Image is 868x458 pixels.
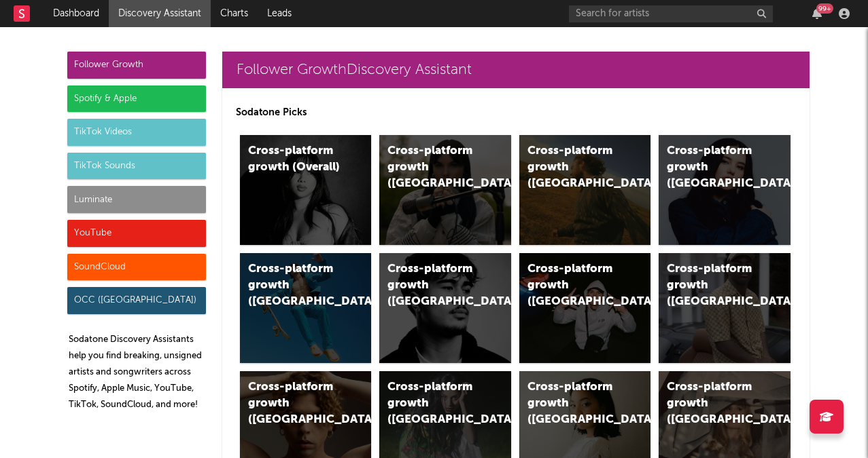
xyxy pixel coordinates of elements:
[667,379,759,428] div: Cross-platform growth ([GEOGRAPHIC_DATA])
[67,52,206,79] div: Follower Growth
[519,135,651,245] a: Cross-platform growth ([GEOGRAPHIC_DATA])
[659,253,791,363] a: Cross-platform growth ([GEOGRAPHIC_DATA])
[67,186,206,213] div: Luminate
[248,143,341,176] div: Cross-platform growth (Overall)
[67,85,206,113] div: Spotify & Apple
[379,135,511,245] a: Cross-platform growth ([GEOGRAPHIC_DATA])
[222,52,810,88] a: Follower GrowthDiscovery Assistant
[527,143,620,192] div: Cross-platform growth ([GEOGRAPHIC_DATA])
[387,379,480,428] div: Cross-platform growth ([GEOGRAPHIC_DATA])
[816,3,833,14] div: 99 +
[67,220,206,247] div: YouTube
[67,153,206,180] div: TikTok Sounds
[379,253,511,363] a: Cross-platform growth ([GEOGRAPHIC_DATA])
[569,5,773,22] input: Search for artists
[527,261,620,310] div: Cross-platform growth ([GEOGRAPHIC_DATA]/GSA)
[248,379,341,428] div: Cross-platform growth ([GEOGRAPHIC_DATA])
[69,332,206,413] p: Sodatone Discovery Assistants help you find breaking, unsigned artists and songwriters across Spo...
[67,254,206,281] div: SoundCloud
[67,287,206,314] div: OCC ([GEOGRAPHIC_DATA])
[248,261,341,310] div: Cross-platform growth ([GEOGRAPHIC_DATA])
[659,135,791,245] a: Cross-platform growth ([GEOGRAPHIC_DATA])
[240,253,372,363] a: Cross-platform growth ([GEOGRAPHIC_DATA])
[387,261,480,310] div: Cross-platform growth ([GEOGRAPHIC_DATA])
[387,143,480,192] div: Cross-platform growth ([GEOGRAPHIC_DATA])
[240,135,372,245] a: Cross-platform growth (Overall)
[812,8,822,19] button: 99+
[236,104,796,121] p: Sodatone Picks
[667,143,759,192] div: Cross-platform growth ([GEOGRAPHIC_DATA])
[667,261,759,310] div: Cross-platform growth ([GEOGRAPHIC_DATA])
[527,379,620,428] div: Cross-platform growth ([GEOGRAPHIC_DATA])
[519,253,651,363] a: Cross-platform growth ([GEOGRAPHIC_DATA]/GSA)
[67,119,206,146] div: TikTok Videos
